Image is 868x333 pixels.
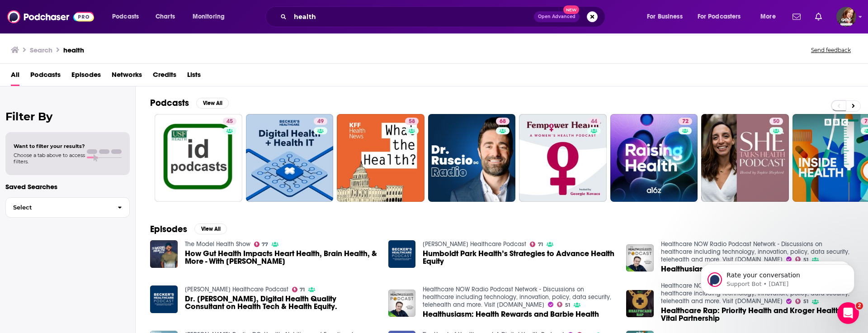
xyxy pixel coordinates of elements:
[106,10,151,24] button: open menu
[196,98,229,109] button: View All
[63,46,84,54] h3: health
[388,240,416,268] img: Humboldt Park Health’s Strategies to Advance Health Equity
[150,240,178,268] img: How Gut Health Impacts Heart Health, Brain Health, & More - With Dr. Steven Gundry
[591,117,597,126] span: 44
[314,118,327,125] a: 49
[563,5,580,14] span: New
[565,303,570,307] span: 51
[773,117,779,126] span: 50
[423,250,615,265] a: Humboldt Park Health’s Strategies to Advance Health Equity
[262,243,268,247] span: 77
[405,118,419,125] a: 58
[641,10,694,24] button: open menu
[388,290,416,317] img: Healthusiasm: Health Rewards and Barbie Health
[538,14,576,19] span: Open Advanced
[150,224,227,235] a: EpisodesView All
[6,205,110,210] span: Select
[519,114,607,202] a: 44
[538,243,543,247] span: 71
[626,290,654,318] a: Healthcare Rap: Priority Health and Kroger Health’s Vital Partnership
[789,9,804,24] a: Show notifications dropdown
[661,307,854,322] a: Healthcare Rap: Priority Health and Kroger Health’s Vital Partnership
[187,67,201,86] a: Lists
[223,118,236,125] a: 45
[682,117,689,126] span: 72
[14,143,85,149] span: Want to filter your results?
[194,224,227,234] button: View All
[292,287,305,292] a: 71
[153,67,176,86] a: Credits
[428,114,516,202] a: 68
[754,10,787,24] button: open menu
[290,10,534,24] input: Search podcasts, credits, & more...
[274,6,614,27] div: Search podcasts, credits, & more...
[317,117,324,126] span: 49
[150,97,189,109] h2: Podcasts
[14,152,85,165] span: Choose a tab above to access filters.
[300,288,305,292] span: 71
[30,67,61,86] a: Podcasts
[687,245,868,309] iframe: Intercom notifications message
[647,10,683,23] span: For Business
[185,295,377,310] span: Dr. [PERSON_NAME], Digital Health Quality Consultant on Health Tech & Health Equity.
[808,46,854,54] button: Send feedback
[193,10,225,23] span: Monitoring
[226,117,233,126] span: 45
[587,118,601,125] a: 44
[185,285,288,293] a: Becker’s Healthcare Podcast
[5,182,130,191] p: Saved Searches
[11,67,19,86] a: All
[837,302,859,324] iframe: Intercom live chat
[5,197,130,218] button: Select
[150,285,178,313] img: Dr. Erkeda DeRouen, Digital Health Quality Consultant on Health Tech & Health Equity.
[156,10,175,23] span: Charts
[7,8,94,25] a: Podchaser - Follow, Share and Rate Podcasts
[423,310,599,318] a: Healthusiasm: Health Rewards and Barbie Health
[610,114,698,202] a: 72
[337,114,425,202] a: 58
[626,244,654,272] a: Healthusiasm: Health Rewards & Barbie Health
[500,117,506,126] span: 68
[836,7,856,27] button: Show profile menu
[112,10,139,23] span: Podcasts
[423,240,526,248] a: Becker’s Healthcare Podcast
[534,11,580,22] button: Open AdvancedNew
[701,114,789,202] a: 50
[254,242,269,247] a: 77
[769,118,783,125] a: 50
[496,118,509,125] a: 68
[71,67,101,86] a: Episodes
[155,114,242,202] a: 45
[246,114,334,202] a: 49
[557,302,570,307] a: 51
[661,265,828,273] span: Healthusiasm: Health Rewards & Barbie Health
[692,10,754,24] button: open menu
[760,10,776,23] span: More
[679,118,692,125] a: 72
[5,110,130,123] h2: Filter By
[185,250,377,265] a: How Gut Health Impacts Heart Health, Brain Health, & More - With Dr. Steven Gundry
[698,10,741,23] span: For Podcasters
[185,250,377,265] span: How Gut Health Impacts Heart Health, Brain Health, & More - With [PERSON_NAME]
[185,240,250,248] a: The Model Health Show
[112,67,142,86] a: Networks
[150,10,180,24] a: Charts
[836,7,856,27] img: User Profile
